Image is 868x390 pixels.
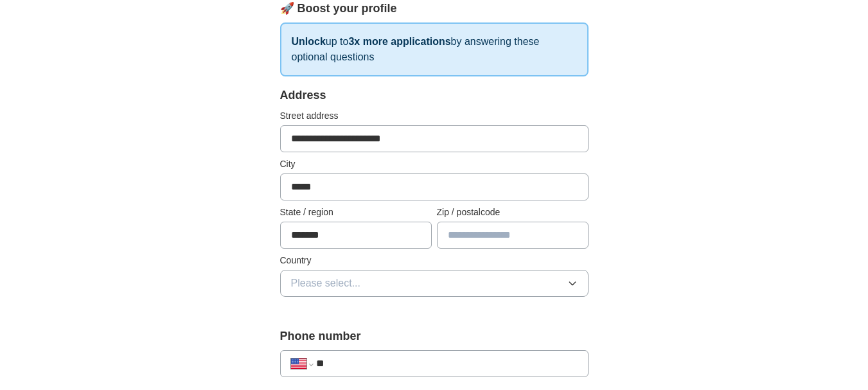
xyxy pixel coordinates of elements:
[280,328,589,345] label: Phone number
[292,36,326,47] strong: Unlock
[280,254,589,267] label: Country
[437,206,589,219] label: Zip / postalcode
[280,22,589,76] p: up to by answering these optional questions
[280,109,589,123] label: Street address
[280,157,589,171] label: City
[280,206,432,219] label: State / region
[280,270,589,297] button: Please select...
[291,276,361,291] span: Please select...
[348,36,450,47] strong: 3x more applications
[280,87,589,104] div: Address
